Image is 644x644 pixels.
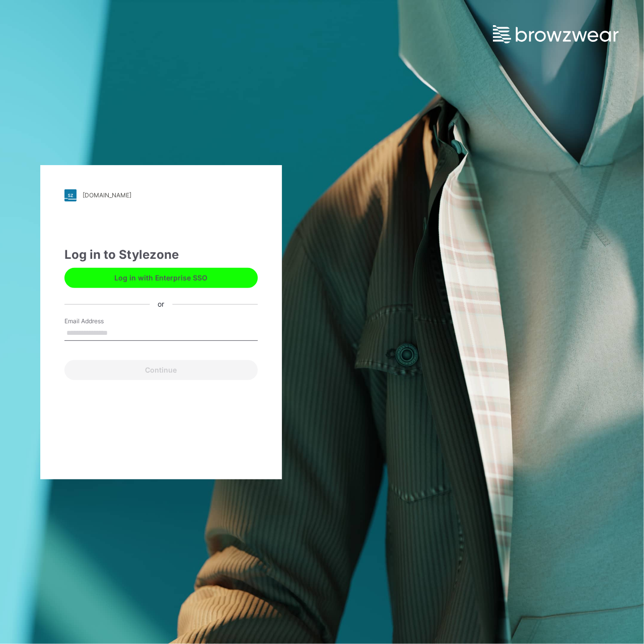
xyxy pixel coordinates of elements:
a: [DOMAIN_NAME] [64,189,258,201]
button: Log in with Enterprise SSO [64,268,258,288]
img: stylezone-logo.562084cfcfab977791bfbf7441f1a819.svg [64,189,77,201]
div: Log in to Stylezone [64,246,258,264]
div: or [150,299,172,310]
label: Email Address [64,317,135,326]
div: [DOMAIN_NAME] [83,191,131,199]
img: browzwear-logo.e42bd6dac1945053ebaf764b6aa21510.svg [493,25,619,43]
